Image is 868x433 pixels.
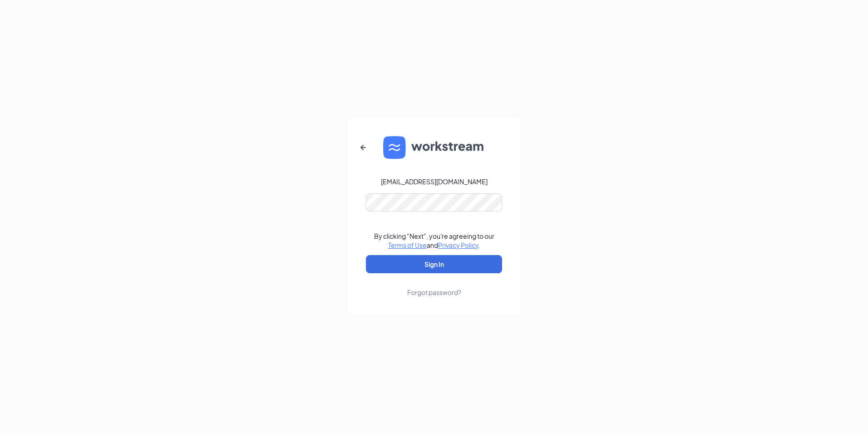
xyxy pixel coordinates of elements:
[407,273,461,297] a: Forgot password?
[388,241,427,249] a: Terms of Use
[407,288,461,297] div: Forgot password?
[381,177,488,186] div: [EMAIL_ADDRESS][DOMAIN_NAME]
[383,136,485,159] img: WS logo and Workstream text
[374,231,494,250] div: By clicking "Next", you're agreeing to our and .
[352,137,374,158] button: ArrowLeftNew
[358,142,369,153] svg: ArrowLeftNew
[438,241,478,249] a: Privacy Policy
[366,255,502,273] button: Sign In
